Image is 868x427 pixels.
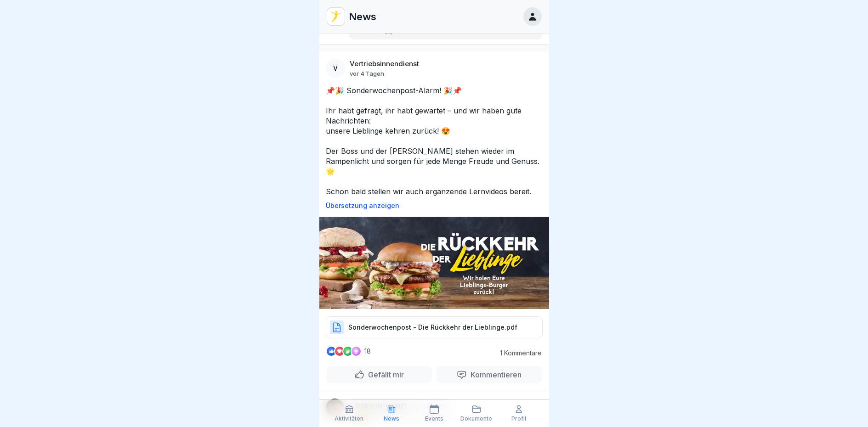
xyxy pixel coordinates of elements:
[425,416,443,422] p: Events
[364,348,371,355] p: 18
[364,370,404,379] p: Gefällt mir
[384,416,399,422] p: News
[326,327,543,336] a: Sonderwochenpost - Die Rückkehr der Lieblinge.pdf
[511,416,526,422] p: Profil
[326,202,543,209] p: Übersetzung anzeigen
[327,8,345,25] img: vd4jgc378hxa8p7qw0fvrl7x.png
[460,416,492,422] p: Dokumente
[350,60,419,68] p: Vertriebsinnendienst
[348,323,517,332] p: Sonderwochenpost - Die Rückkehr der Lieblinge.pdf
[349,11,376,22] p: News
[350,70,384,77] p: vor 4 Tagen
[467,370,522,379] p: Kommentieren
[335,416,363,422] p: Aktivitäten
[319,217,549,309] img: Post Image
[491,349,542,357] p: 1 Kommentare
[326,59,345,78] div: V
[326,85,543,197] p: 📌🎉 Sonderwochenpost-Alarm! 🎉📌 Ihr habt gefragt, ihr habt gewartet – und wir haben gute Nachrichte...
